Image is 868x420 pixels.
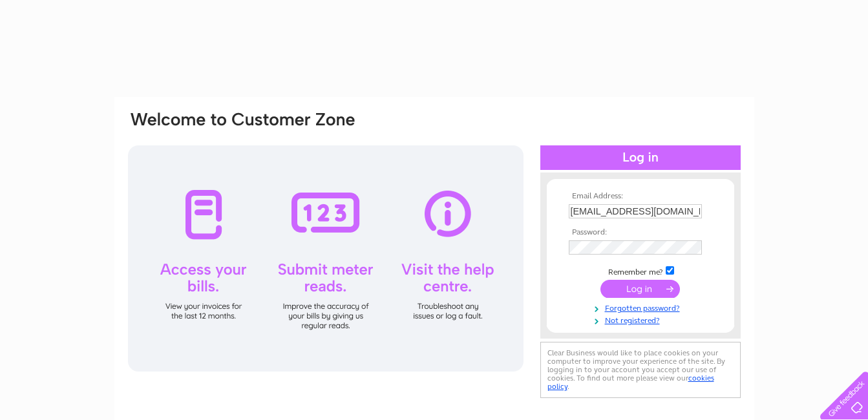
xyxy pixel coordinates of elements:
div: Clear Business would like to place cookies on your computer to improve your experience of the sit... [540,342,741,398]
a: cookies policy [547,373,714,391]
td: Remember me? [566,264,715,277]
a: Forgotten password? [569,301,715,313]
th: Email Address: [566,192,715,201]
th: Password: [566,228,715,237]
a: Not registered? [569,313,715,326]
input: Submit [600,280,680,298]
